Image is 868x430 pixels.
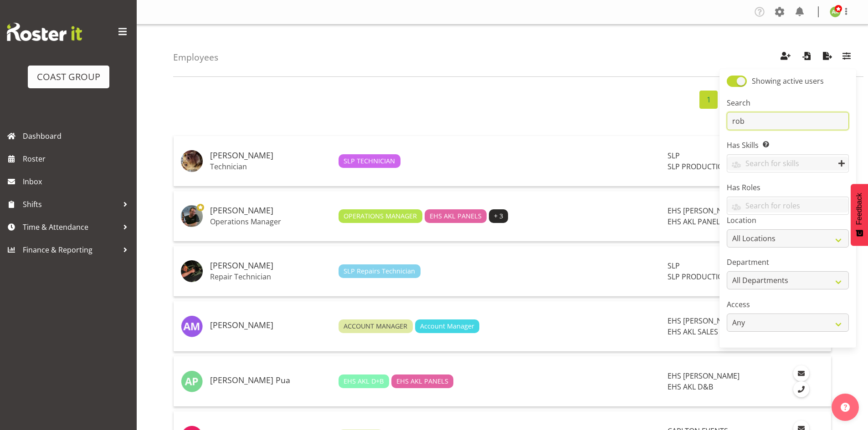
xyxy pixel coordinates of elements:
h4: Employees [173,52,218,62]
label: Has Skills [727,140,849,151]
img: aleki-palu-pua3116.jpg [181,370,203,392]
img: Rosterit website logo [7,23,82,41]
span: EHS AKL PANELS [430,211,482,221]
p: Technician [210,162,331,171]
h5: [PERSON_NAME] [210,151,331,160]
span: Finance & Reporting [23,243,118,257]
span: SLP TECHNICIAN [344,156,395,166]
p: Repair Technician [210,272,331,281]
img: aaron-grant454b22c01f25b3c339245abd24dca433.png [181,150,203,172]
button: Export Employees [818,47,837,67]
span: Time & Attendance [23,220,118,234]
label: Access [727,299,849,310]
span: SLP [668,151,680,161]
span: SLP PRODUCTION [668,272,729,282]
a: Call Employee [793,381,809,397]
img: help-xxl-2.png [841,403,850,412]
label: Search [727,97,849,108]
span: Shifts [23,197,118,211]
span: EHS [PERSON_NAME] [668,316,740,326]
span: Account Manager [420,321,474,331]
button: Create Employees [776,47,795,67]
span: OPERATIONS MANAGER [344,211,417,221]
span: EHS AKL PANELS [396,376,448,386]
span: EHS AKL SALES [668,327,718,337]
img: aleisha-midgley1124.jpg [181,315,203,337]
h5: [PERSON_NAME] [210,321,331,330]
span: EHS [PERSON_NAME] [668,371,740,381]
span: Showing active users [752,76,824,86]
a: Email Employee [793,365,809,381]
span: EHS [PERSON_NAME] [668,206,740,216]
button: Import Employees [797,47,816,67]
span: Inbox [23,175,132,188]
span: ACCOUNT MANAGER [344,321,407,331]
button: Feedback - Show survey [851,184,868,246]
h5: [PERSON_NAME] [210,261,331,270]
span: Roster [23,152,132,166]
label: Department [727,257,849,268]
span: Feedback [855,193,863,225]
img: abe-denton65321ee68e143815db86bfb5b039cb77.png [181,205,203,227]
img: angela-kerrigan9606.jpg [830,6,841,17]
input: Search for skills [727,157,848,171]
h5: [PERSON_NAME] Pua [210,376,331,385]
span: Dashboard [23,129,132,143]
input: Search by name/email/phone [727,112,849,130]
button: Filter Employees [837,47,856,67]
label: Has Roles [727,182,849,193]
p: Operations Manager [210,217,331,226]
img: alan-burrowsbb943395863b3ae7062c263e1c991831.png [181,260,203,282]
span: + 3 [494,211,503,221]
span: EHS AKL D+B [344,376,384,386]
div: COAST GROUP [37,70,100,84]
span: EHS AKL D&B [668,382,713,392]
span: EHS AKL PANEL [668,217,720,227]
span: SLP [668,261,680,271]
span: SLP PRODUCTION [668,162,729,172]
h5: [PERSON_NAME] [210,206,331,215]
input: Search for roles [727,198,848,212]
label: Location [727,215,849,226]
span: SLP Repairs Technician [344,266,415,276]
